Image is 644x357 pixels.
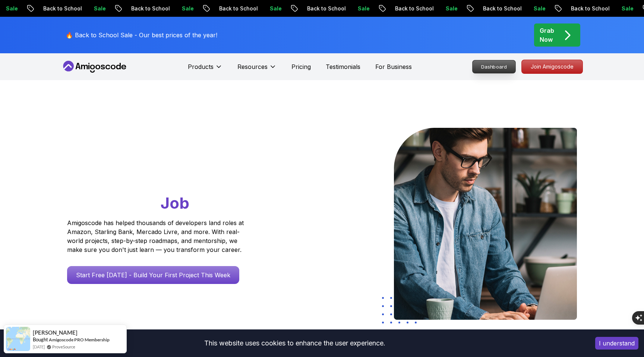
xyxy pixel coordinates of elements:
p: Back to School [36,5,86,12]
p: Back to School [124,5,174,12]
p: Products [188,62,214,71]
p: Sale [350,5,374,12]
a: Join Amigoscode [521,60,583,74]
p: Back to School [212,5,262,12]
p: 🔥 Back to School Sale - Our best prices of the year! [66,31,217,40]
p: Sale [174,5,198,12]
button: Accept cookies [595,337,638,350]
button: Resources [237,62,277,77]
p: Dashboard [473,60,515,73]
p: Sale [614,5,638,12]
a: Testimonials [326,62,360,71]
button: Products [188,62,222,77]
p: Back to School [300,5,350,12]
h1: Go From Learning to Hired: Master Java, Spring Boot & Cloud Skills That Get You the [67,128,272,214]
span: [DATE] [33,344,45,350]
p: Join Amigoscode [522,60,583,73]
p: Amigoscode has helped thousands of developers land roles at Amazon, Starling Bank, Mercado Livre,... [67,218,246,254]
img: hero [394,128,577,320]
p: Back to School [476,5,526,12]
span: [PERSON_NAME] [33,329,78,336]
a: ProveSource [52,344,75,350]
p: Grab Now [540,26,554,44]
p: Back to School [563,5,614,12]
p: Sale [262,5,286,12]
p: Sale [86,5,110,12]
div: This website uses cookies to enhance the user experience. [6,335,584,351]
span: Bought [33,337,48,342]
a: Amigoscode PRO Membership [49,337,110,343]
p: Sale [438,5,462,12]
img: provesource social proof notification image [6,327,30,351]
p: Sale [526,5,550,12]
a: Pricing [291,62,311,71]
p: Resources [237,62,268,71]
span: Job [161,193,189,212]
a: For Business [375,62,412,71]
p: Back to School [388,5,438,12]
a: Dashboard [472,60,516,73]
a: Start Free [DATE] - Build Your First Project This Week [67,266,239,284]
